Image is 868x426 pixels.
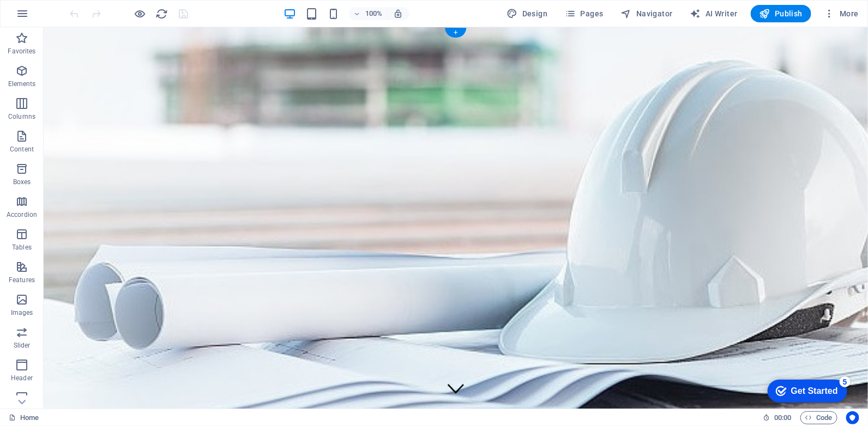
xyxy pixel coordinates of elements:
[782,413,783,422] span: :
[686,5,742,22] button: AI Writer
[349,7,388,20] button: 100%
[846,411,859,424] button: Usercentrics
[820,5,863,22] button: More
[11,374,33,382] p: Header
[763,411,792,424] h6: Session time
[14,341,31,350] p: Slider
[9,5,88,28] div: Get Started 5 items remaining, 0% complete
[10,145,34,154] p: Content
[503,5,552,22] div: Design (Ctrl+Alt+Y)
[12,243,32,252] p: Tables
[155,7,168,20] button: reload
[81,2,92,13] div: 5
[365,7,383,20] h6: 100%
[621,8,673,19] span: Navigator
[560,5,607,22] button: Pages
[13,178,31,186] p: Boxes
[503,5,552,22] button: Design
[565,8,603,19] span: Pages
[507,8,548,19] span: Design
[805,411,833,424] span: Code
[690,8,738,19] span: AI Writer
[8,80,36,88] p: Elements
[8,112,35,121] p: Columns
[751,5,811,22] button: Publish
[32,12,79,22] div: Get Started
[774,411,791,424] span: 00 00
[8,47,35,56] p: Favorites
[9,276,35,284] p: Features
[617,5,677,22] button: Navigator
[11,308,33,317] p: Images
[134,7,147,20] button: Click here to leave preview mode and continue editing
[445,28,466,38] div: +
[824,8,859,19] span: More
[7,210,37,219] p: Accordion
[156,8,168,20] i: Reload page
[9,411,39,424] a: Click to cancel selection. Double-click to open Pages
[394,9,403,19] i: On resize automatically adjust zoom level to fit chosen device.
[800,411,837,424] button: Code
[759,8,803,19] span: Publish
